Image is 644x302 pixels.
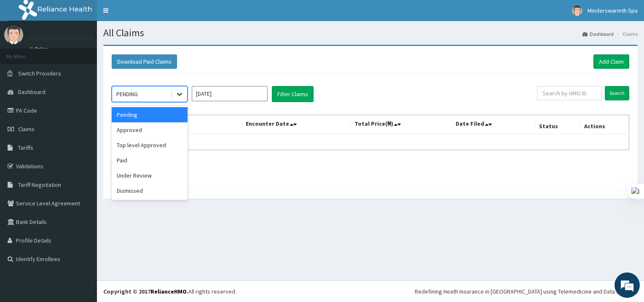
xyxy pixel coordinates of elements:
[150,288,187,295] a: RelianceHMO
[605,86,629,100] input: Search
[192,86,268,101] input: Select Month and Year
[272,86,314,102] button: Filter Claims
[580,115,629,135] th: Actions
[242,115,351,135] th: Encounter Date
[30,46,50,52] a: Online
[103,288,188,295] strong: Copyright © 2017 .
[18,181,61,189] span: Tariff Negotiation
[537,86,602,100] input: Search by HMO ID
[535,115,580,135] th: Status
[112,122,188,138] div: Approved
[97,280,644,302] footer: All rights reserved.
[116,90,138,98] div: PENDING
[103,27,638,38] h1: All Claims
[138,4,158,24] div: Minimize live chat window
[351,115,452,135] th: Total Price(₦)
[4,208,161,237] textarea: Type your message and hit 'Enter'
[452,115,535,135] th: Date Filed
[588,7,638,14] span: Minderswarmth Spa
[49,95,116,180] span: We're online!
[112,54,177,69] button: Download Paid Claims
[16,42,34,63] img: d_794563401_company_1708531726252_794563401
[112,153,188,168] div: Paid
[44,47,142,58] div: Chat with us now
[4,25,23,44] img: User Image
[30,34,94,42] p: Minderswarmth Spa
[415,287,638,296] div: Redefining Heath Insurance in [GEOGRAPHIC_DATA] using Telemedicine and Data Science!
[572,5,582,16] img: User Image
[582,30,614,38] a: Dashboard
[112,168,188,183] div: Under Review
[112,107,188,122] div: Pending
[18,70,61,77] span: Switch Providers
[614,30,638,38] li: Claims
[593,54,629,69] a: Add Claim
[18,144,33,151] span: Tariffs
[18,125,35,133] span: Claims
[112,138,188,153] div: Top level Approved
[18,88,46,96] span: Dashboard
[112,183,188,198] div: Dismissed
